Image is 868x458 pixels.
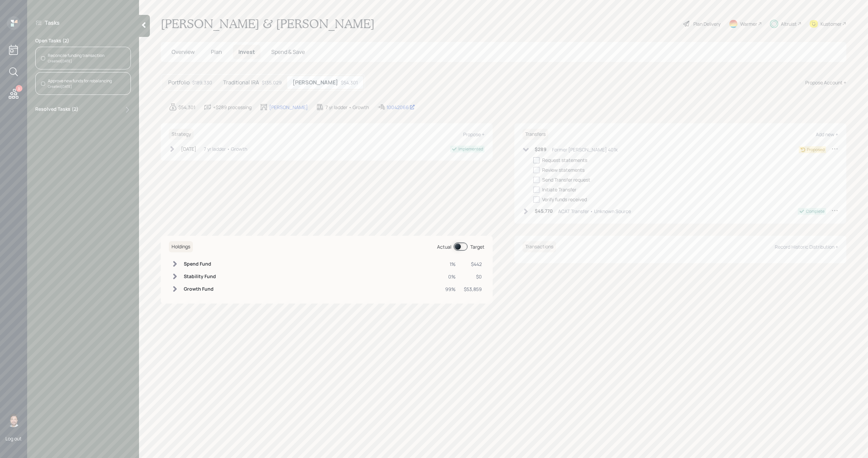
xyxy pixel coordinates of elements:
div: $54,301 [341,79,358,86]
div: Initiate Transfer [542,186,576,193]
div: Add new + [816,131,838,138]
div: Plan Delivery [693,20,721,27]
div: ACAT Transfer • Unknown Source [558,208,631,215]
div: $442 [464,261,482,268]
span: Spend & Save [271,48,305,56]
label: Tasks [45,19,60,26]
label: Open Tasks ( 2 ) [35,37,131,44]
h6: Growth Fund [184,286,216,292]
div: Send Transfer request [542,176,590,183]
div: 5 [16,85,22,92]
h6: $289 [535,147,547,152]
div: Verify funds received [542,196,587,203]
h6: Spend Fund [184,261,216,267]
div: [DATE] [181,145,196,152]
div: Created [DATE] [48,84,112,89]
div: 99% [445,286,456,293]
span: Invest [238,48,255,56]
div: Kustomer [821,20,842,27]
div: Review statements [542,166,585,173]
div: Proposed [807,147,825,153]
div: $0 [464,273,482,280]
label: Resolved Tasks ( 2 ) [35,106,78,114]
div: Request statements [542,157,587,164]
h1: [PERSON_NAME] & [PERSON_NAME] [161,16,375,31]
div: 1% [445,261,456,268]
h6: $45,770 [535,208,553,214]
h6: Strategy [169,129,194,140]
div: Complete [806,208,825,214]
h6: Holdings [169,241,193,252]
div: Actual [437,243,451,250]
div: 10042066 [387,104,415,111]
div: Propose + [463,131,485,138]
div: [PERSON_NAME] [269,104,308,111]
div: Target [470,243,485,250]
h5: Traditional IRA [223,79,259,86]
div: Warmer [740,20,757,27]
div: $54,301 [178,104,195,111]
div: Implemented [458,146,483,152]
img: michael-russo-headshot.png [7,414,20,427]
div: Log out [5,435,22,442]
h5: [PERSON_NAME] [293,79,338,86]
span: Overview [172,48,195,56]
div: Altruist [781,20,797,27]
div: Created [DATE] [48,59,104,64]
div: Propose Account + [805,79,846,86]
h6: Transactions [522,241,556,252]
h6: Stability Fund [184,274,216,279]
div: Approve new funds for rebalancing [48,78,112,84]
div: Reconcile funding transaction [48,53,104,59]
h5: Portfolio [168,79,190,86]
div: $189,330 [192,79,212,86]
div: $135,029 [262,79,282,86]
span: Plan [211,48,222,56]
div: +$289 processing [213,104,252,111]
div: $53,859 [464,286,482,293]
div: Former [PERSON_NAME] 401k [552,146,618,153]
div: 7 yr ladder • Growth [204,145,247,152]
h6: Transfers [522,129,548,140]
div: Record Historic Distribution + [775,244,838,250]
div: 0% [445,273,456,280]
div: 7 yr ladder • Growth [325,104,369,111]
